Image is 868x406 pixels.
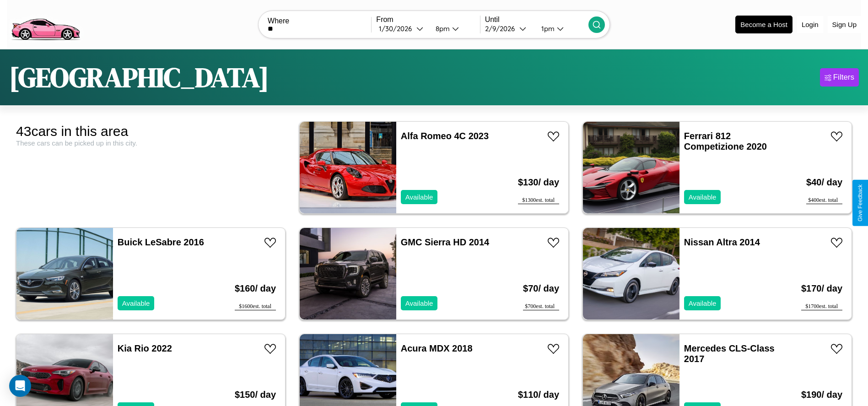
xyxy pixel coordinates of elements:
[537,24,557,33] div: 1pm
[405,191,433,203] p: Available
[268,17,371,25] label: Where
[118,343,172,353] a: Kia Rio 2022
[534,24,588,33] button: 1pm
[379,24,416,33] div: 1 / 30 / 2026
[806,168,842,197] h3: $ 40 / day
[828,16,861,33] button: Sign Up
[431,24,452,33] div: 8pm
[735,16,793,33] button: Become a Host
[689,191,717,203] p: Available
[16,124,286,139] div: 43 cars in this area
[235,303,276,310] div: $ 1600 est. total
[523,303,559,310] div: $ 700 est. total
[9,375,31,397] div: Open Intercom Messenger
[235,274,276,303] h3: $ 160 / day
[9,59,269,96] h1: [GEOGRAPHIC_DATA]
[801,274,842,303] h3: $ 170 / day
[523,274,559,303] h3: $ 70 / day
[428,24,480,33] button: 8pm
[518,168,559,197] h3: $ 130 / day
[684,131,767,152] a: Ferrari 812 Competizione 2020
[401,343,473,353] a: Acura MDX 2018
[518,197,559,204] div: $ 1300 est. total
[806,197,842,204] div: $ 400 est. total
[857,184,863,222] div: Give Feedback
[485,16,588,24] label: Until
[16,139,286,147] div: These cars can be picked up in this city.
[485,24,519,33] div: 2 / 9 / 2026
[820,68,859,87] button: Filters
[118,237,204,247] a: Buick LeSabre 2016
[684,237,760,247] a: Nissan Altra 2014
[401,237,489,247] a: GMC Sierra HD 2014
[833,73,854,82] div: Filters
[376,16,480,24] label: From
[122,297,150,309] p: Available
[7,5,84,43] img: logo
[801,303,842,310] div: $ 1700 est. total
[689,297,717,309] p: Available
[405,297,433,309] p: Available
[797,16,823,33] button: Login
[684,343,775,364] a: Mercedes CLS-Class 2017
[401,131,489,141] a: Alfa Romeo 4C 2023
[376,24,428,33] button: 1/30/2026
